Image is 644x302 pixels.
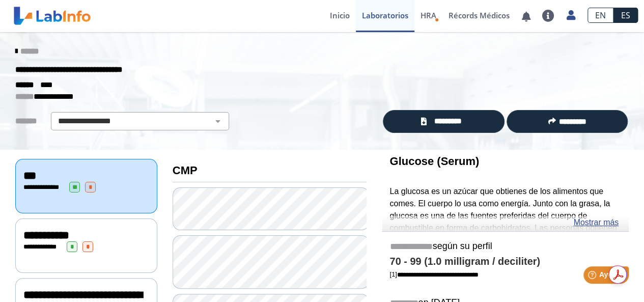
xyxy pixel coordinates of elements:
p: La glucosa es un azúcar que obtienes de los alimentos que comes. El cuerpo lo usa como energía. J... [389,185,621,295]
iframe: Help widget launcher [553,262,633,291]
b: Glucose (Serum) [389,155,479,168]
a: [1] [389,270,478,278]
h5: según su perfil [389,241,621,253]
span: HRA [421,10,436,20]
a: ES [613,8,638,23]
b: CMP [173,164,198,177]
a: Mostrar más [573,216,619,229]
h4: 70 - 99 (1.0 milligram / deciliter) [389,256,621,268]
a: EN [587,8,613,23]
